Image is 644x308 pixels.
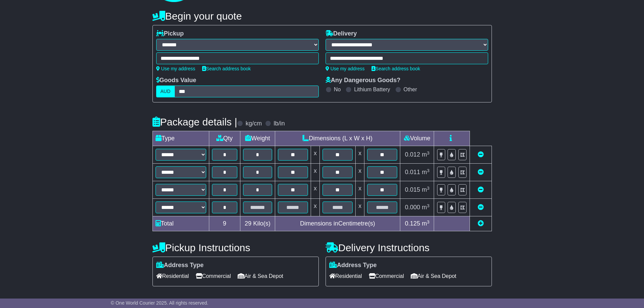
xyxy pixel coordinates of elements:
h4: Pickup Instructions [152,242,319,253]
span: m [422,220,430,227]
span: m [422,204,430,211]
label: Pickup [156,30,184,38]
span: Residential [329,271,362,281]
span: m [422,169,430,175]
td: Volume [400,131,434,146]
span: Commercial [196,271,231,281]
a: Search address book [372,66,420,71]
span: Residential [156,271,189,281]
span: m [422,151,430,158]
label: kg/cm [245,120,262,127]
a: Remove this item [478,204,484,211]
span: Commercial [369,271,404,281]
label: Other [404,86,417,93]
label: No [334,86,341,93]
label: lb/in [273,120,285,127]
span: 0.012 [405,151,420,158]
sup: 3 [427,186,430,191]
label: Delivery [326,30,357,38]
td: x [311,164,319,181]
h4: Package details | [152,116,237,127]
span: 0.000 [405,204,420,211]
label: Lithium Battery [354,86,390,93]
label: Goods Value [156,77,196,84]
label: Address Type [329,262,377,269]
span: Air & Sea Depot [238,271,283,281]
sup: 3 [427,219,430,224]
td: Type [152,131,209,146]
span: 29 [245,220,252,227]
td: Weight [240,131,275,146]
sup: 3 [427,203,430,208]
td: Total [152,216,209,231]
span: m [422,186,430,193]
h4: Begin your quote [152,10,492,22]
span: 0.011 [405,169,420,175]
a: Remove this item [478,151,484,158]
span: 0.015 [405,186,420,193]
a: Remove this item [478,169,484,175]
td: x [356,164,364,181]
td: x [356,181,364,199]
td: Dimensions (L x W x H) [275,131,400,146]
td: Qty [209,131,240,146]
td: x [311,199,319,216]
h4: Delivery Instructions [326,242,492,253]
span: 0.125 [405,220,420,227]
a: Remove this item [478,186,484,193]
span: Air & Sea Depot [411,271,456,281]
label: Any Dangerous Goods? [326,77,401,84]
label: AUD [156,86,175,97]
span: © One World Courier 2025. All rights reserved. [111,300,209,306]
td: x [311,146,319,164]
td: x [356,199,364,216]
td: 9 [209,216,240,231]
label: Address Type [156,262,204,269]
sup: 3 [427,150,430,156]
a: Use my address [156,66,195,71]
td: x [311,181,319,199]
td: Dimensions in Centimetre(s) [275,216,400,231]
a: Use my address [326,66,365,71]
sup: 3 [427,168,430,173]
a: Add new item [478,220,484,227]
td: Kilo(s) [240,216,275,231]
a: Search address book [202,66,251,71]
td: x [356,146,364,164]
